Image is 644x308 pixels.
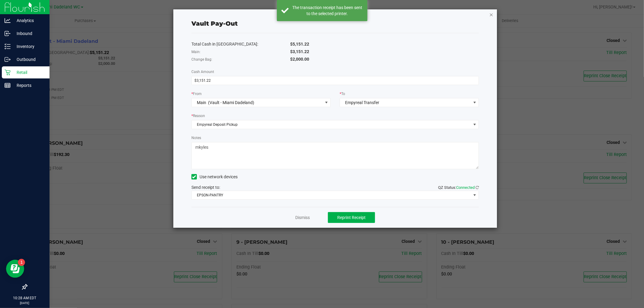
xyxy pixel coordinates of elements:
inline-svg: Retail [5,69,11,75]
label: Reason [191,113,205,119]
label: To [340,91,345,97]
span: QZ Status: [438,185,479,190]
inline-svg: Inbound [5,30,11,37]
span: Main [197,100,207,105]
span: Connected [456,185,475,190]
span: (Vault - Miami Dadeland) [208,100,255,105]
inline-svg: Outbound [5,56,11,62]
label: Use network devices [191,174,238,180]
label: Notes [191,135,201,141]
p: Outbound [11,56,47,63]
span: Reprint Receipt [337,215,366,220]
inline-svg: Inventory [5,43,11,49]
iframe: Resource center [6,260,24,278]
span: $3,151.22 [290,49,309,54]
p: Inventory [11,43,47,50]
a: Dismiss [295,214,310,221]
p: [DATE] [3,301,47,305]
span: $2,000.00 [290,57,309,62]
button: Reprint Receipt [328,212,375,223]
span: Empyreal Deposit Pickup [192,120,471,129]
p: Retail [11,69,47,76]
div: The transaction receipt has been sent to the selected printer. [292,5,363,17]
span: Total Cash in [GEOGRAPHIC_DATA]: [191,42,258,46]
inline-svg: Reports [5,82,11,88]
span: Main: [191,50,200,54]
p: Reports [11,82,47,89]
span: Change Bag: [191,57,212,62]
p: Analytics [11,17,47,24]
div: Vault Pay-Out [191,19,238,28]
iframe: Resource center unread badge [18,259,25,266]
p: Inbound [11,30,47,37]
inline-svg: Analytics [5,17,11,24]
span: Empyreal Transfer [345,100,380,105]
label: From [191,91,202,97]
span: EPSON-PANTRY [192,191,471,199]
span: Send receipt to: [191,185,220,190]
span: Cash Amount [191,70,214,74]
span: $5,151.22 [290,42,309,46]
p: 10:28 AM EDT [3,295,47,301]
